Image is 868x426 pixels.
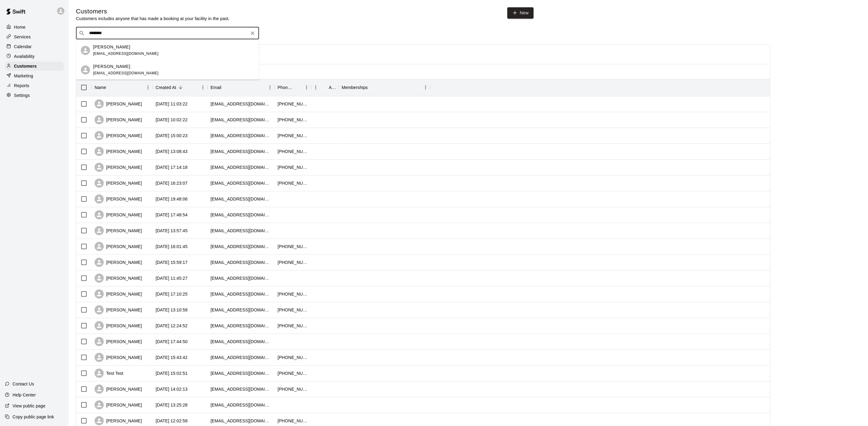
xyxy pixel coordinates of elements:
p: [PERSON_NAME] [93,44,130,50]
div: Availability [5,52,64,61]
div: Test Test [95,369,123,378]
div: Created At [156,79,176,96]
div: craiglib1@gmail.com [211,386,272,392]
div: mcoticchio1@gmail.com [211,323,272,329]
a: Services [5,32,64,41]
p: Calendar [14,44,32,50]
div: +16317865150 [278,133,308,139]
div: Memberships [342,79,368,96]
div: +15708070329 [278,243,308,250]
div: 2025-08-08 12:24:52 [156,323,188,329]
a: Settings [5,91,64,100]
a: Reports [5,81,64,90]
div: altima34@yahoo.com [211,117,272,123]
p: Customers [14,63,37,69]
div: [PERSON_NAME] [95,242,142,251]
div: [PERSON_NAME] [95,210,142,219]
div: [PERSON_NAME] [95,147,142,156]
button: Sort [222,83,230,92]
button: Sort [368,83,376,92]
div: Name [95,79,106,96]
p: Customers includes anyone that has made a booking at your facility in the past. [76,16,230,22]
p: [PERSON_NAME] [93,63,130,70]
div: bdono010@gmail.com [211,148,272,154]
div: +16315765018 [278,164,308,170]
p: Marketing [14,73,33,79]
div: [PERSON_NAME] [95,305,142,314]
p: Home [14,24,26,30]
div: 2025-08-07 17:44:50 [156,339,188,345]
div: +15165671623 [278,259,308,265]
div: [PERSON_NAME] [95,385,142,394]
div: +15164579448 [278,307,308,313]
div: [PERSON_NAME] [95,416,142,425]
div: Email [207,79,275,96]
div: 2025-08-13 16:23:07 [156,180,188,186]
div: [PERSON_NAME] [95,337,142,346]
div: Customers [5,62,64,71]
div: 2025-08-15 11:03:22 [156,101,188,107]
div: 2025-08-11 16:01:45 [156,243,188,250]
div: [PERSON_NAME] [95,321,142,330]
p: Availability [14,53,35,59]
div: +15163984375 [278,354,308,360]
div: [PERSON_NAME] [95,289,142,299]
button: Sort [176,83,185,92]
div: +16313321892 [278,370,308,376]
div: +16318853060 [278,148,308,154]
div: 2025-08-08 17:10:25 [156,291,188,297]
button: Clear [248,29,257,37]
div: [PERSON_NAME] [95,99,142,108]
p: Contact Us [13,381,34,387]
div: 2025-08-07 15:43:42 [156,354,188,360]
a: Home [5,23,64,32]
p: Help Center [13,392,36,398]
p: Services [14,34,31,40]
div: +15163121163 [278,418,308,424]
div: +12029970764 [278,291,308,297]
button: Menu [311,83,320,92]
button: Menu [265,83,275,92]
div: [PERSON_NAME] [95,115,142,124]
div: 2025-08-12 13:57:45 [156,228,188,234]
div: Logan Gersbeck [81,46,90,55]
button: Sort [320,83,329,92]
p: Copy public page link [13,414,54,420]
div: [PERSON_NAME] [95,179,142,188]
div: [PERSON_NAME] [95,274,142,283]
div: tjvonfricken@gmail.com [211,402,272,408]
div: +15168053147 [278,180,308,186]
div: swaggyg2929@gmail.com [211,370,272,376]
a: Calendar [5,42,64,51]
div: 2025-08-11 15:59:17 [156,259,188,265]
div: evie049@yahoo.com [211,228,272,234]
div: tellymontalvo@yahoo.com [211,339,272,345]
div: 2025-08-14 15:00:23 [156,133,188,139]
div: +14157405103 [278,386,308,392]
p: Reports [14,83,29,89]
div: kevin9@gmail.com [211,101,272,107]
span: [EMAIL_ADDRESS][DOMAIN_NAME] [93,51,159,56]
span: [EMAIL_ADDRESS][DOMAIN_NAME] [93,71,159,75]
div: bzholispichealth@gmail.com [211,354,272,360]
p: View public page [13,403,45,409]
h5: Customers [76,7,230,16]
div: dmaccardi@gmail.com [211,259,272,265]
div: bar1674@aol.com [211,307,272,313]
div: 2025-08-05 13:25:28 [156,402,188,408]
div: Age [329,79,336,96]
div: [PERSON_NAME] [95,353,142,362]
div: [PERSON_NAME] [95,258,142,267]
button: Sort [106,83,115,92]
div: 2025-08-05 12:02:58 [156,418,188,424]
div: [PERSON_NAME] [95,163,142,172]
div: jfoeh@optonline.net [211,133,272,139]
div: 2025-08-12 19:48:06 [156,196,188,202]
button: Menu [143,83,153,92]
div: Email [211,79,222,96]
div: xjroyalex@hotmail.com [211,212,272,218]
div: Phone Number [275,79,311,96]
button: Menu [302,83,311,92]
